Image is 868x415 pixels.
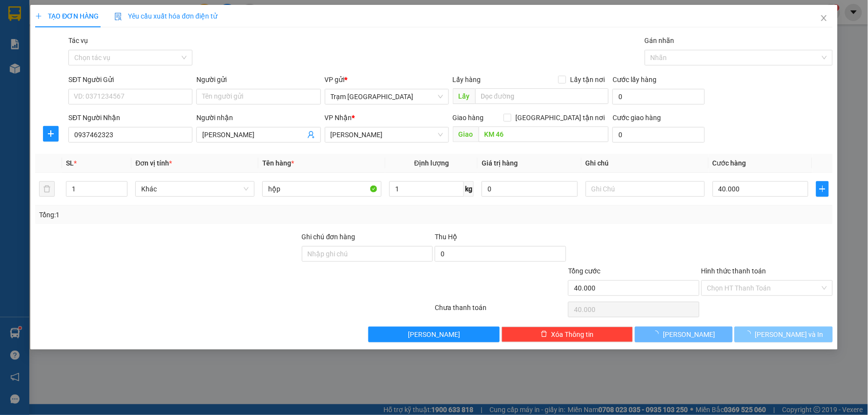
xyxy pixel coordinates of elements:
[325,74,449,85] div: VP gửi
[816,181,828,197] button: plus
[66,159,74,167] span: SL
[820,14,828,22] span: close
[43,126,59,142] button: plus
[302,233,356,241] label: Ghi chú đơn hàng
[475,88,609,104] input: Dọc đường
[35,13,42,20] span: plus
[68,112,192,123] div: SĐT Người Nhận
[645,37,675,44] label: Gán nhãn
[551,329,594,340] span: Xóa Thông tin
[701,267,766,275] label: Hình thức thanh toán
[262,181,381,197] input: VD: Bàn, Ghế
[613,114,661,122] label: Cước giao hàng
[482,181,578,197] input: 0
[652,331,663,337] span: loading
[453,126,479,142] span: Giao
[196,74,320,85] div: Người gửi
[408,329,460,340] span: [PERSON_NAME]
[810,5,838,32] button: Close
[141,182,249,196] span: Khác
[502,327,633,342] button: deleteXóa Thông tin
[663,329,715,340] span: [PERSON_NAME]
[196,112,320,123] div: Người nhận
[68,74,192,85] div: SĐT Người Gửi
[414,159,449,167] span: Định lượng
[613,89,705,104] input: Cước lấy hàng
[541,331,548,338] span: delete
[67,41,130,52] li: VP [PERSON_NAME]
[114,12,217,20] span: Yêu cầu xuất hóa đơn điện tử
[5,41,67,74] li: VP Trạm [GEOGRAPHIC_DATA]
[307,131,315,139] span: user-add
[135,159,172,167] span: Đơn vị tính
[568,267,600,275] span: Tổng cước
[5,5,142,23] li: Trung Nga
[35,12,99,20] span: TẠO ĐƠN HÀNG
[479,126,609,142] input: Dọc đường
[453,88,475,104] span: Lấy
[331,127,443,142] span: Phan Thiết
[68,37,88,44] label: Tác vụ
[586,181,705,197] input: Ghi Chú
[817,185,828,193] span: plus
[613,76,656,83] label: Cước lấy hàng
[464,181,474,197] span: kg
[67,54,127,83] b: T1 [PERSON_NAME], P Phú Thuỷ
[434,302,567,319] div: Chưa thanh toán
[735,327,833,342] button: [PERSON_NAME] và In
[39,181,55,197] button: delete
[262,159,294,167] span: Tên hàng
[67,54,74,61] span: environment
[566,74,609,85] span: Lấy tận nơi
[302,246,433,262] input: Ghi chú đơn hàng
[43,130,58,138] span: plus
[435,233,457,241] span: Thu Hộ
[5,5,39,39] img: logo.jpg
[114,13,122,21] img: icon
[482,159,518,167] span: Giá trị hàng
[713,159,746,167] span: Cước hàng
[744,331,755,337] span: loading
[368,327,500,342] button: [PERSON_NAME]
[511,112,609,123] span: [GEOGRAPHIC_DATA] tận nơi
[331,89,443,104] span: Trạm Sài Gòn
[453,114,484,122] span: Giao hàng
[755,329,824,340] span: [PERSON_NAME] và In
[453,76,481,83] span: Lấy hàng
[635,327,733,342] button: [PERSON_NAME]
[613,127,705,143] input: Cước giao hàng
[39,209,335,220] div: Tổng: 1
[582,154,709,173] th: Ghi chú
[325,114,352,122] span: VP Nhận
